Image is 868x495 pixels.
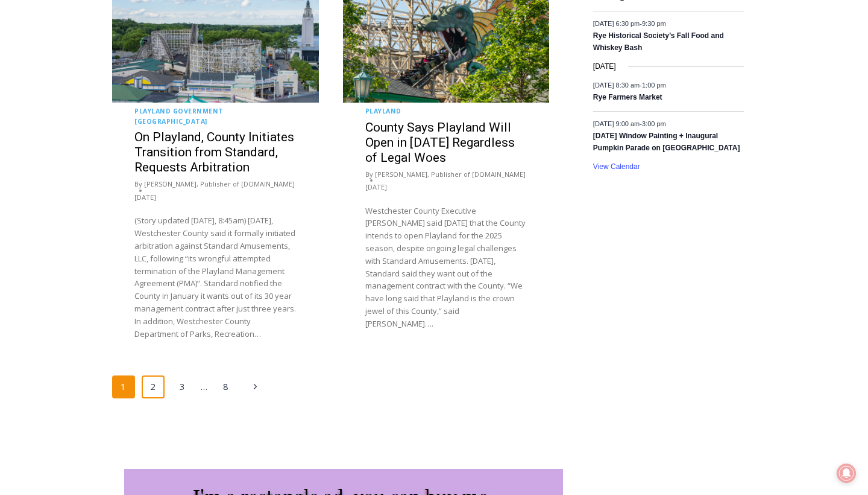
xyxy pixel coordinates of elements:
span: [DATE] 8:30 am [593,81,640,88]
span: … [201,377,207,397]
span: 1 [112,375,135,398]
p: Westchester County Executive [PERSON_NAME] said [DATE] that the County intends to open Playland f... [365,205,527,330]
a: Rye Historical Society’s Fall Food and Whiskey Bash [593,31,724,53]
a: Rye Farmers Market [593,93,662,103]
a: On Playland, County Initiates Transition from Standard, Requests Arbitration [134,130,294,174]
a: Intern @ [DOMAIN_NAME] [290,117,584,150]
a: [DATE] Window Painting + Inaugural Pumpkin Parade on [GEOGRAPHIC_DATA] [593,132,740,153]
span: Intern @ [DOMAIN_NAME] [315,120,559,147]
a: [PERSON_NAME], Publisher of [DOMAIN_NAME] [144,179,295,188]
span: 3:00 pm [642,120,666,127]
p: (Story updated [DATE], 8:45am) [DATE], Westchester County said it formally initiated arbitration ... [134,214,297,340]
span: By [134,179,142,190]
time: [DATE] [134,192,156,203]
span: [DATE] 9:00 am [593,120,640,127]
a: [GEOGRAPHIC_DATA] [134,117,207,126]
time: [DATE] [365,182,387,193]
a: Playland [134,107,171,115]
a: County Says Playland Will Open in [DATE] Regardless of Legal Woes [365,120,515,165]
a: Playland [365,107,401,115]
a: 2 [142,375,165,398]
div: Apply Now <> summer and RHS senior internships available [304,1,570,117]
a: 3 [171,375,194,398]
time: - [593,120,666,127]
a: Government [173,107,224,115]
time: [DATE] [593,61,616,72]
a: [PERSON_NAME], Publisher of [DOMAIN_NAME] [375,170,526,179]
a: View Calendar [593,162,640,171]
time: - [593,81,666,88]
nav: Page navigation [112,375,549,398]
span: 9:30 pm [642,19,666,27]
span: [DATE] 6:30 pm [593,19,640,27]
span: By [365,169,373,180]
span: 1:00 pm [642,81,666,88]
a: 8 [215,375,237,398]
time: - [593,19,666,27]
